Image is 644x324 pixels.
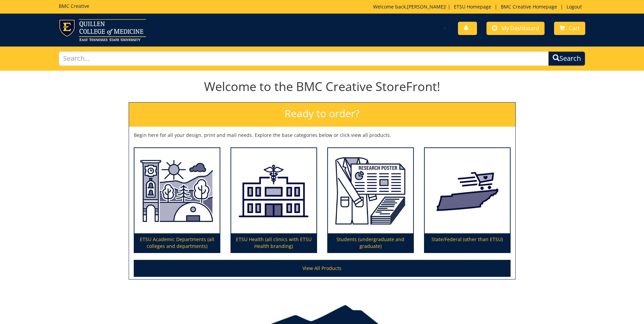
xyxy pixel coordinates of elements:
img: Students (undergraduate and graduate) [328,148,413,234]
a: Students (undergraduate and graduate) [328,148,413,253]
p: ETSU Academic Departments (all colleges and departments) [134,233,220,252]
img: ETSU logo [59,19,146,41]
a: Cart [554,22,585,35]
a: Logout [563,3,585,10]
a: State/Federal (other than ETSU) [425,148,510,253]
img: ETSU Academic Departments (all colleges and departments) [134,148,220,234]
a: ETSU Academic Departments (all colleges and departments) [134,148,220,253]
p: State/Federal (other than ETSU) [425,233,510,252]
span: Cart [569,24,580,32]
a: View All Products [134,260,511,277]
a: ETSU Health (all clinics with ETSU Health branding) [231,148,316,253]
h1: Welcome to the BMC Creative StoreFront! [129,80,516,93]
p: Begin here for all your design, print and mail needs. Explore the base categories below or click ... [134,132,511,139]
span: My Dashboard [501,24,539,32]
a: My Dashboard [486,22,545,35]
input: Search... [59,51,549,66]
p: Students (undergraduate and graduate) [328,233,413,252]
a: BMC Creative Homepage [497,3,560,10]
img: State/Federal (other than ETSU) [425,148,510,234]
p: Welcome back, ! | | | [373,3,585,10]
p: ETSU Health (all clinics with ETSU Health branding) [231,233,316,252]
img: ETSU Health (all clinics with ETSU Health branding) [231,148,316,234]
h5: BMC Creative [59,3,89,8]
a: [PERSON_NAME] [407,3,445,10]
h2: Ready to order? [129,103,515,127]
a: ETSU Homepage [450,3,495,10]
button: Search [548,51,585,66]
